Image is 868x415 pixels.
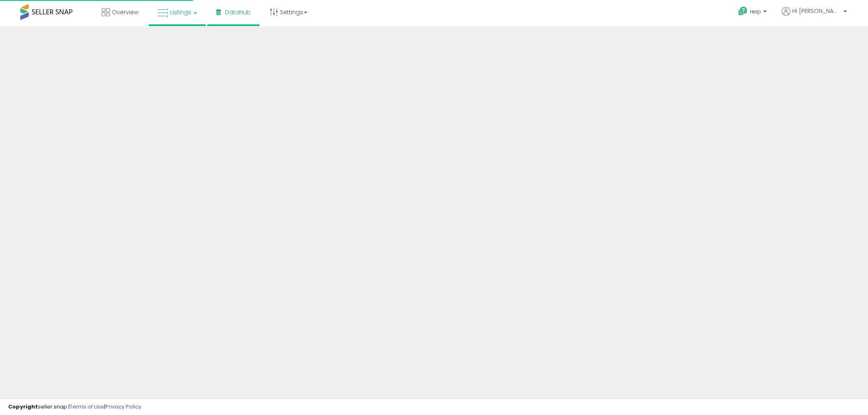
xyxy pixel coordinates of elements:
i: Get Help [738,6,748,16]
span: Overview [112,8,138,16]
span: Hi [PERSON_NAME] [792,7,841,15]
span: Listings [170,8,191,16]
span: Help [750,8,761,15]
a: Hi [PERSON_NAME] [782,7,847,25]
span: DataHub [225,8,251,16]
